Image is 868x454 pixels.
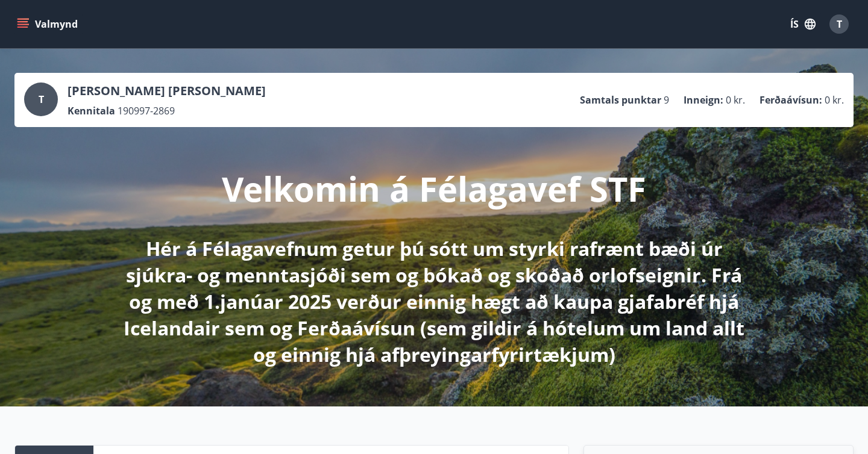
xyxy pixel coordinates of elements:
[68,104,115,117] p: Kennitala
[825,93,844,107] span: 0 kr.
[222,166,646,211] p: Velkomin á Félagavef STF
[116,235,752,368] p: Hér á Félagavefnum getur þú sótt um styrki rafrænt bæði úr sjúkra- og menntasjóði sem og bókað og...
[684,93,723,107] p: Inneign :
[118,104,175,117] span: 190997-2869
[784,13,822,35] button: ÍS
[825,10,854,39] button: T
[68,82,266,99] p: [PERSON_NAME] [PERSON_NAME]
[837,17,842,31] span: T
[39,93,44,106] span: T
[580,93,661,107] p: Samtals punktar
[664,93,669,107] span: 9
[759,93,822,107] p: Ferðaávísun :
[726,93,745,107] span: 0 kr.
[14,13,83,35] button: menu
